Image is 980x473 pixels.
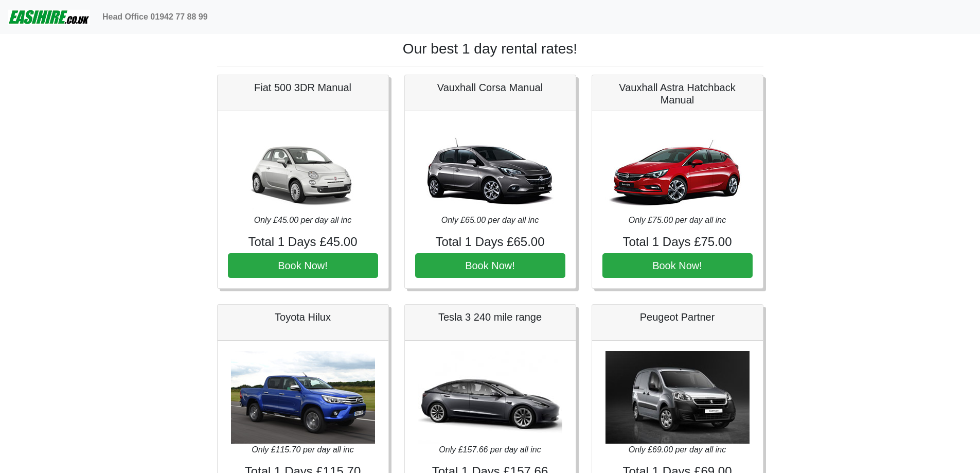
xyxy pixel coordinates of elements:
[415,81,565,94] h5: Vauxhall Corsa Manual
[441,216,539,224] i: Only £65.00 per day all inc
[605,121,750,214] img: Vauxhall Astra Hatchback Manual
[418,121,562,214] img: Vauxhall Corsa Manual
[602,81,753,106] h5: Vauxhall Astra Hatchback Manual
[629,216,726,224] i: Only £75.00 per day all inc
[439,445,541,454] i: Only £157.66 per day all inc
[252,445,353,454] i: Only £115.70 per day all inc
[8,7,90,27] img: easihire_logo_small.png
[228,311,378,323] h5: Toyota Hilux
[228,253,378,278] button: Book Now!
[415,235,565,250] h4: Total 1 Days £65.00
[602,235,753,250] h4: Total 1 Days £75.00
[415,253,565,278] button: Book Now!
[231,121,375,214] img: Fiat 500 3DR Manual
[98,7,212,27] a: Head Office 01942 77 88 99
[217,40,763,58] h1: Our best 1 day rental rates!
[602,311,753,323] h5: Peugeot Partner
[629,445,726,454] i: Only £69.00 per day all inc
[254,216,351,224] i: Only £45.00 per day all inc
[231,351,375,444] img: Toyota Hilux
[605,351,750,444] img: Peugeot Partner
[415,311,565,323] h5: Tesla 3 240 mile range
[418,351,562,444] img: Tesla 3 240 mile range
[102,12,208,21] b: Head Office 01942 77 88 99
[228,235,378,250] h4: Total 1 Days £45.00
[602,253,753,278] button: Book Now!
[228,81,378,94] h5: Fiat 500 3DR Manual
